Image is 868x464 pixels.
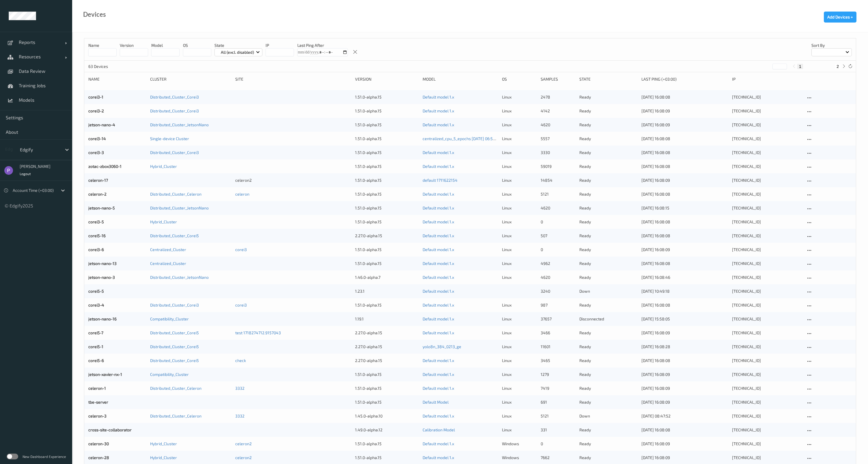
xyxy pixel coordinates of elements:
a: jetson-nano-3 [88,275,115,280]
p: ready [579,385,637,391]
p: version [120,42,148,48]
a: cross-site-collaborator [88,427,132,432]
a: Default model 1.x [423,316,454,321]
a: Distributed_Cluster_Corei3 [150,150,199,155]
div: [TECHNICAL_ID] [732,94,801,100]
div: [DATE] 16:08:09 [641,330,728,336]
a: Distributed_Cluster_Corei3 [150,302,199,307]
a: centralized_cpu_5_epochs [DATE] 06:59 [DATE] 03:59 Auto Save [423,136,539,141]
div: [TECHNICAL_ID] [732,233,801,239]
div: [TECHNICAL_ID] [732,122,801,128]
div: 3465 [541,358,575,363]
p: linux [502,330,537,336]
a: Default model 1.x [423,233,454,238]
a: yolo8n_384_0213_ge [423,344,461,349]
a: celeron2 [235,455,252,460]
a: Distributed_Cluster_JetsonNano [150,122,209,127]
a: Hybrid_Cluster [150,455,177,460]
div: [TECHNICAL_ID] [732,385,801,391]
a: Default Model [423,400,449,404]
div: [DATE] 16:08:08 [641,358,728,363]
a: jetson-nano-4 [88,122,115,127]
div: [DATE] 16:08:08 [641,150,728,155]
a: Default model 1.x [423,219,454,224]
p: linux [502,191,537,197]
a: celeron-2 [88,192,107,196]
div: [DATE] 16:08:09 [641,122,728,128]
div: 4620 [541,274,575,280]
div: [DATE] 16:08:08 [641,136,728,142]
a: Distributed_Cluster_JetsonNano [150,205,209,210]
div: [TECHNICAL_ID] [732,274,801,280]
p: ready [579,274,637,280]
p: windows [502,455,537,461]
a: Default model 1.x [423,247,454,252]
p: down [579,413,637,419]
div: 0 [541,247,575,253]
div: [DATE] 16:08:08 [641,164,728,169]
p: windows [502,441,537,447]
div: 1.23.1 [355,288,419,294]
a: Centralized_Cluster [150,247,186,252]
p: model [151,42,180,48]
div: [TECHNICAL_ID] [732,191,801,197]
p: ready [579,205,637,211]
p: linux [502,122,537,128]
a: zotac-zbox3060-1 [88,164,122,169]
div: 1.49.0-alpha.12 [355,427,419,433]
div: 1.51.0-alpha.15 [355,136,419,142]
div: 1.51.0-alpha.15 [355,177,419,183]
p: linux [502,399,537,405]
a: Distributed_Cluster_Corei5 [150,344,199,349]
div: ip [732,76,801,82]
div: 1.19.1 [355,316,419,322]
a: Hybrid_Cluster [150,441,177,446]
p: linux [502,205,537,211]
a: Distributed_Cluster_Corei3 [150,94,199,99]
div: [TECHNICAL_ID] [732,413,801,419]
div: [DATE] 10:49:18 [641,288,728,294]
a: celeron-17 [88,178,108,183]
div: 1.51.0-alpha.15 [355,150,419,155]
a: corei3-6 [88,247,104,252]
div: [DATE] 16:08:28 [641,344,728,350]
div: 7419 [541,385,575,391]
p: IP [266,42,294,48]
a: Hybrid_Cluster [150,219,177,224]
a: Default model 1.x [423,150,454,155]
p: ready [579,164,637,169]
a: celeron-28 [88,455,109,460]
div: [DATE] 16:08:09 [641,385,728,391]
a: Distributed_Cluster_Corei5 [150,330,199,335]
a: tbe-server [88,400,108,404]
p: ready [579,108,637,114]
div: 14854 [541,177,575,183]
div: 1.51.0-alpha.15 [355,164,419,169]
p: linux [502,316,537,322]
div: 987 [541,302,575,308]
div: OS [502,76,537,82]
div: 3466 [541,330,575,336]
div: [DATE] 16:08:08 [641,233,728,239]
div: [DATE] 16:08:08 [641,427,728,433]
a: Default model 1.x [423,108,454,113]
a: Compatibility_Cluster [150,372,189,377]
a: Default model 1.x [423,94,454,99]
p: ready [579,191,637,197]
a: Default model 1.x [423,275,454,280]
a: celeron2 [235,441,252,446]
a: celeron-1 [88,386,106,391]
div: [DATE] 16:08:08 [641,219,728,225]
div: 2.27.0-alpha.15 [355,330,419,336]
div: 1.46.0-alpha.7 [355,274,419,280]
div: [DATE] 16:08:09 [641,441,728,447]
a: celeron-30 [88,441,109,446]
div: 4620 [541,205,575,211]
div: 1.51.0-alpha.15 [355,122,419,128]
p: ready [579,247,637,253]
p: linux [502,385,537,391]
div: 0 [541,219,575,225]
div: Name [88,76,146,82]
a: corei3-3 [88,150,104,155]
div: 1.51.0-alpha.15 [355,108,419,114]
